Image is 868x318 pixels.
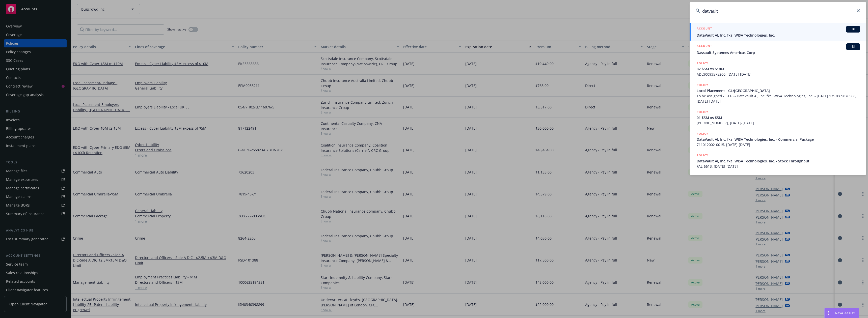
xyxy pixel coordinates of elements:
input: Search... [690,2,866,20]
h5: ACCOUNT [697,26,712,32]
span: Local Placement - GL/[GEOGRAPHIC_DATA] [697,88,860,93]
h5: POLICY [697,109,708,114]
span: BI [848,44,858,49]
a: POLICYDataVault AI, Inc. fka: WISA Technologies, Inc. - Commercial Package711012002-0015, [DATE]-... [690,128,866,150]
a: POLICY02 $5M xs $10MADL30093575200, [DATE]-[DATE] [690,58,866,80]
span: 711012002-0015, [DATE]-[DATE] [697,142,860,147]
a: ACCOUNTBIDassault Systemes Americas Corp [690,41,866,58]
span: FAL-6613, [DATE]-[DATE] [697,164,860,169]
a: ACCOUNTBIDataVault AI, Inc. fka: WISA Technologies, Inc. [690,23,866,41]
span: 01 $5M xs $5M [697,115,860,120]
span: Dassault Systemes Americas Corp [697,50,860,55]
span: 02 $5M xs $10M [697,66,860,72]
a: POLICY01 $5M xs $5M[PHONE_NUMBER], [DATE]-[DATE] [690,107,866,128]
span: DataVault AI, Inc. fka: WISA Technologies, Inc. - Commercial Package [697,137,860,142]
a: POLICYDataVault AI, Inc. fka: WISA Technologies, Inc. - Stock ThroughputFAL-6613, [DATE]-[DATE] [690,150,866,172]
span: DataVault AI, Inc. fka: WISA Technologies, Inc. - Stock Throughput [697,158,860,164]
h5: POLICY [697,61,708,66]
div: Drag to move [825,308,831,318]
a: POLICYLocal Placement - GL/[GEOGRAPHIC_DATA]To be assigned - 5116 - DataVault AI, Inc. fka: WISA ... [690,80,866,107]
span: DataVault AI, Inc. fka: WISA Technologies, Inc. [697,33,860,38]
span: Nova Assist [835,311,855,315]
h5: POLICY [697,82,708,88]
button: Nova Assist [824,308,859,318]
span: To be assigned - 5116 - DataVault AI, Inc. fka: WISA Technologies, Inc. - [DATE] 1752069876568, [... [697,93,860,104]
span: ADL30093575200, [DATE]-[DATE] [697,72,860,77]
h5: POLICY [697,153,708,158]
span: [PHONE_NUMBER], [DATE]-[DATE] [697,120,860,126]
span: BI [848,27,858,32]
h5: POLICY [697,131,708,136]
h5: ACCOUNT [697,43,712,49]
